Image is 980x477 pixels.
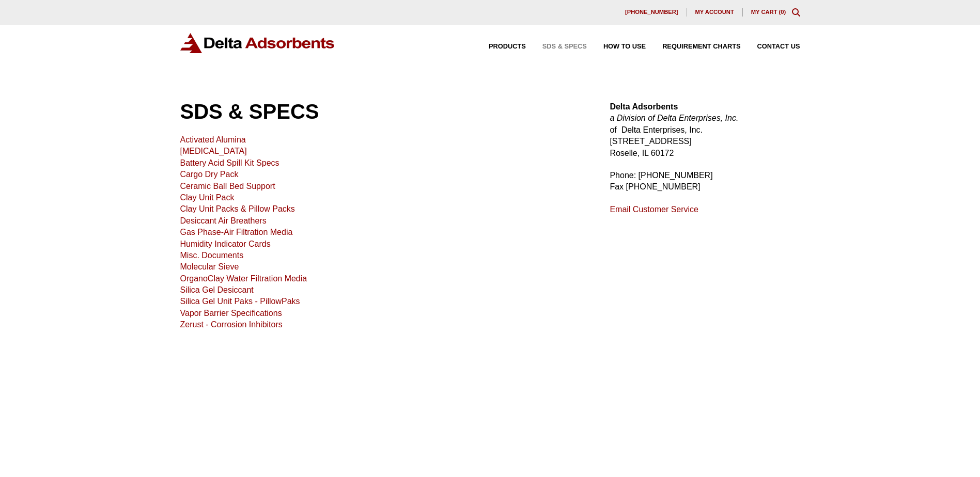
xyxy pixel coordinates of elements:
a: Clay Unit Pack [180,193,235,202]
a: OrganoClay Water Filtration Media [180,274,307,283]
strong: Delta Adsorbents [610,102,678,111]
span: Contact Us [757,43,800,50]
p: of Delta Enterprises, Inc. [STREET_ADDRESS] Roselle, IL 60172 [610,101,800,159]
a: Activated Alumina [180,135,246,144]
a: Zerust - Corrosion Inhibitors [180,320,283,329]
a: My account [687,8,743,17]
a: Misc. Documents [180,251,244,260]
span: Requirement Charts [662,43,740,50]
a: Humidity Indicator Cards [180,240,271,248]
a: Requirement Charts [646,43,740,50]
a: Battery Acid Spill Kit Specs [180,158,279,167]
a: Products [472,43,526,50]
p: Phone: [PHONE_NUMBER] Fax [PHONE_NUMBER] [610,170,800,193]
a: Molecular Sieve [180,262,239,271]
span: How to Use [603,43,646,50]
span: [PHONE_NUMBER] [625,9,678,15]
a: [PHONE_NUMBER] [617,8,687,17]
a: Silica Gel Desiccant [180,285,254,294]
a: Gas Phase-Air Filtration Media [180,228,293,236]
a: Silica Gel Unit Paks - PillowPaks [180,297,300,306]
a: [MEDICAL_DATA] [180,147,247,155]
a: Vapor Barrier Specifications [180,309,282,317]
a: Contact Us [741,43,800,50]
div: Toggle Modal Content [792,8,800,17]
span: SDS & SPECS [542,43,587,50]
a: Clay Unit Packs & Pillow Packs [180,204,295,213]
a: Ceramic Ball Bed Support [180,182,275,190]
a: SDS & SPECS [526,43,587,50]
img: Delta Adsorbents [180,33,335,53]
a: Email Customer Service [610,205,698,214]
span: Products [489,43,526,50]
h1: SDS & SPECS [180,101,585,122]
a: How to Use [587,43,646,50]
span: 0 [781,9,784,15]
span: My account [695,9,734,15]
a: Desiccant Air Breathers [180,216,267,225]
a: My Cart (0) [751,9,786,15]
a: Cargo Dry Pack [180,170,239,179]
em: a Division of Delta Enterprises, Inc. [610,114,738,122]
